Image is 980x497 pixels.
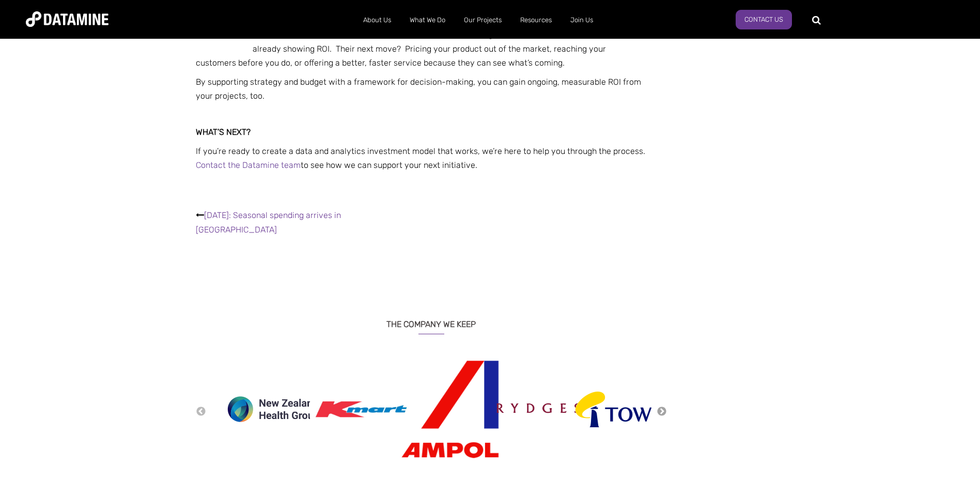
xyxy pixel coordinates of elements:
[354,7,400,34] a: About Us
[196,127,251,137] span: What’s next?
[196,29,618,67] span: Because while your team hesitates, someone else’s CFO just signed off on a six-month pilot that’s...
[561,7,602,34] a: Join Us
[575,390,678,429] img: tower
[736,10,792,29] a: Contact Us
[657,406,667,417] button: Next
[196,146,645,170] span: If you’re ready to create a data and analytics investment model that works, we’re here to help yo...
[196,210,341,234] a: [DATE]: Seasonal spending arrives in [GEOGRAPHIC_DATA]
[222,391,325,428] img: new zealand health group
[511,7,561,34] a: Resources
[196,406,206,417] button: Previous
[400,7,455,34] a: What We Do
[310,378,413,440] img: Kmart logo
[26,11,108,27] img: Datamine
[196,77,641,101] span: By supporting strategy and budget with a framework for decision-making, you can gain ongoing, mea...
[455,7,511,34] a: Our Projects
[196,160,301,170] a: Contact the Datamine team
[487,389,590,430] img: ridges
[398,360,502,459] img: ampol-Jun-19-2025-04-02-43-2823-AM
[196,306,667,334] h3: THE COMPANY WE KEEP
